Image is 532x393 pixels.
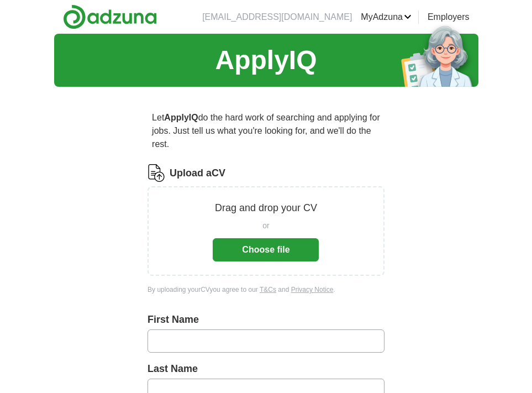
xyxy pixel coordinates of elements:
a: MyAdzuna [361,11,412,24]
img: CV Icon [148,164,165,182]
a: Privacy Notice [291,286,334,294]
a: T&Cs [260,286,276,294]
label: Upload a CV [170,166,225,181]
li: [EMAIL_ADDRESS][DOMAIN_NAME] [202,11,352,24]
p: Drag and drop your CV [215,201,317,216]
button: Choose file [213,238,319,261]
h1: ApplyIQ [215,40,317,80]
span: or [262,220,269,232]
a: Employers [428,11,470,24]
img: Adzuna logo [63,4,157,29]
strong: ApplyIQ [164,113,198,122]
label: Last Name [148,361,384,376]
p: Let do the hard work of searching and applying for jobs. Just tell us what you're looking for, an... [148,107,384,155]
label: First Name [148,312,384,327]
div: By uploading your CV you agree to our and . [148,285,384,295]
